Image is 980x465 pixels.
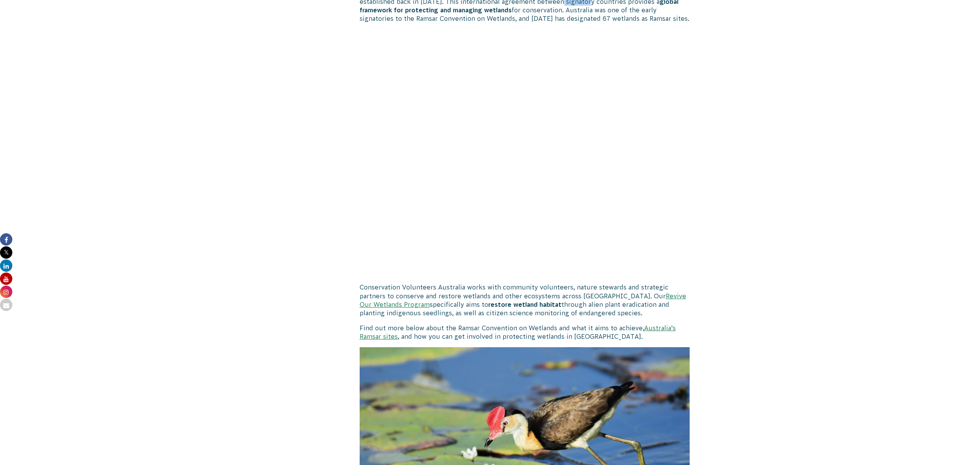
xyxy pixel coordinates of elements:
p: Find out more below about the Ramsar Convention on Wetlands and what it aims to achieve, , and ho... [360,324,690,341]
a: Revive Our Wetlands Program [360,293,686,308]
b: restore wetland habitat [488,301,561,308]
iframe: Care for and protect Australia's wetlands #SeaTheChange [360,29,690,277]
p: Conservation Volunteers Australia works with community volunteers, nature stewards and strategic ... [360,283,690,318]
